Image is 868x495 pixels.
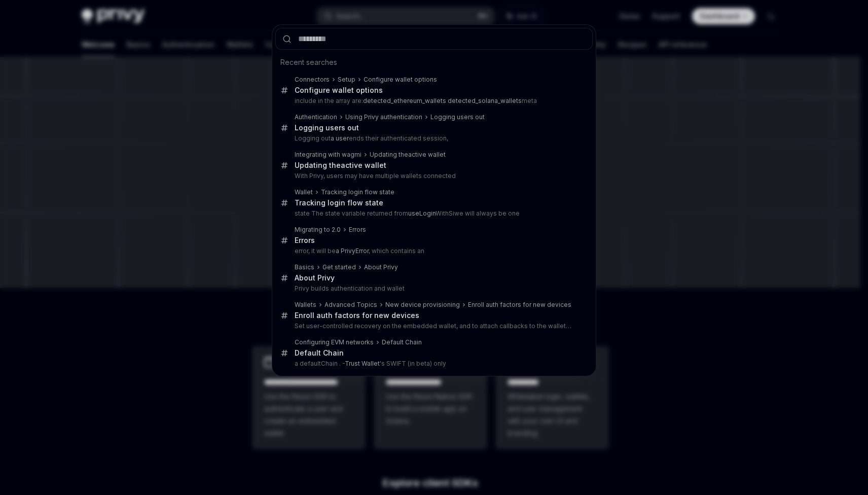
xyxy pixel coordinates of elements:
div: Wallets [295,301,316,309]
b: active wal [408,151,438,158]
div: New device provisioning [385,301,460,309]
div: Migrating to 2.0 [295,226,341,234]
p: a defaultChain . - 's SWIFT (in beta) only [295,360,571,368]
p: Privy builds authentication and wallet [295,285,571,293]
div: Updating the let [295,161,386,170]
b: About Privy [295,273,335,282]
b: active wal [341,161,377,169]
div: Using Privy authentication [345,113,422,121]
div: Errors [295,236,315,245]
div: Integrating with wagmi [295,151,361,159]
b: detected_ethereum_wallets detected_solana_wallets [363,97,522,104]
div: Wallet [295,188,313,196]
p: error, it will be , which contains an [295,247,571,255]
div: Configure wallet options [295,86,383,95]
div: Enroll auth factors for new devices [295,311,419,320]
div: Setup [338,76,355,84]
p: Set user-controlled recovery on the embedded wallet, and to attach callbacks to the wallet's recover [295,322,571,330]
div: Tracking login flow state [295,198,383,207]
div: Authentication [295,113,337,121]
div: Default Chain [295,348,344,358]
p: Logging out ends their authenticated session, [295,134,571,143]
div: Default Chain [382,338,422,346]
div: Connectors [295,76,330,84]
div: Advanced Topics [324,301,377,309]
div: Configure wallet options [364,76,437,84]
div: Tracking login flow state [321,188,394,196]
div: Get started [322,263,356,271]
b: a user [331,134,349,142]
div: Configuring EVM networks [295,338,374,346]
p: With Privy, users may have multiple wallets connected [295,172,571,180]
div: About Privy [364,263,398,271]
b: a PrivyError [336,247,369,255]
span: Recent searches [280,57,337,67]
div: Logging users out [430,113,485,121]
div: Errors [349,226,366,234]
b: useLogin [408,209,436,217]
b: Trust Wallet [345,360,380,367]
div: Enroll auth factors for new devices [468,301,571,309]
div: Updating the let [370,151,446,159]
p: state The state variable returned from WithSiwe will always be one [295,209,571,218]
p: include in the array are: meta [295,97,571,105]
div: Logging users out [295,123,359,132]
div: Basics [295,263,314,271]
